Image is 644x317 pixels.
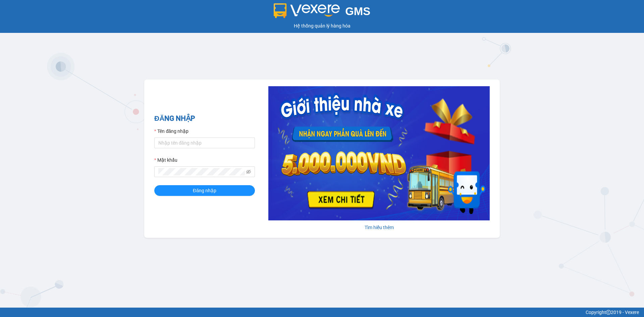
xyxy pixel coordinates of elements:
div: Tìm hiểu thêm [268,224,490,231]
input: Mật khẩu [158,168,245,175]
a: GMS [274,10,371,15]
label: Mật khẩu [154,156,177,164]
span: GMS [345,5,370,17]
img: logo 2 [274,3,340,18]
h2: ĐĂNG NHẬP [154,113,255,124]
div: Hệ thống quản lý hàng hóa [2,22,642,30]
span: eye-invisible [246,169,251,174]
input: Tên đăng nhập [154,138,255,148]
button: Đăng nhập [154,185,255,196]
label: Tên đăng nhập [154,127,189,135]
img: banner-0 [268,86,490,220]
span: copyright [606,310,611,315]
span: Đăng nhập [193,187,216,194]
div: Copyright 2019 - Vexere [5,309,639,316]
